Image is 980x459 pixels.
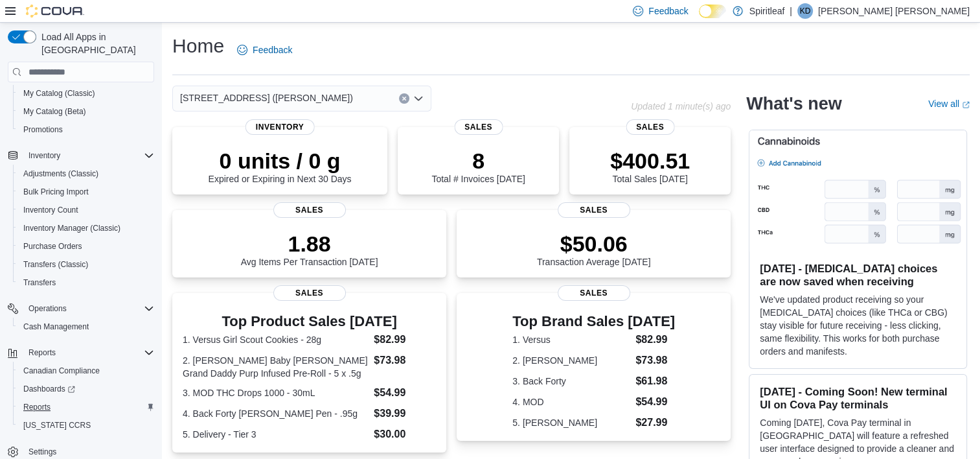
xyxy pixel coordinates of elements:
a: My Catalog (Beta) [18,104,91,119]
span: Inventory Count [23,205,78,215]
a: Dashboards [18,381,80,397]
input: Dark Mode [699,5,726,18]
a: Transfers (Classic) [18,257,93,272]
button: Transfers (Classic) [13,255,159,274]
span: Dashboards [18,381,154,397]
button: Reports [13,398,159,416]
h3: [DATE] - Coming Soon! New terminal UI on Cova Pay terminals [760,385,956,411]
dd: $54.99 [374,385,436,401]
span: Cash Management [23,322,89,332]
dt: 4. Back Forty [PERSON_NAME] Pen - .95g [183,407,369,420]
span: Operations [23,301,154,316]
p: $50.06 [537,231,651,257]
button: Operations [23,301,72,316]
div: Total # Invoices [DATE] [431,148,525,184]
p: [PERSON_NAME] [PERSON_NAME] [818,3,970,19]
button: Bulk Pricing Import [13,183,159,201]
dd: $39.99 [374,406,436,421]
p: 1.88 [241,231,378,257]
span: Inventory Manager (Classic) [23,223,120,233]
a: Purchase Orders [18,239,87,254]
a: My Catalog (Classic) [18,86,100,101]
span: Purchase Orders [18,239,154,254]
span: Canadian Compliance [18,363,154,379]
button: Clear input [399,93,409,104]
span: Operations [28,303,67,314]
span: Canadian Compliance [23,366,100,376]
a: View allExternal link [928,99,970,109]
span: Reports [23,345,154,360]
dt: 4. MOD [512,395,630,408]
p: 8 [431,148,525,174]
span: Purchase Orders [23,241,82,252]
dd: $27.99 [635,415,675,430]
dt: 3. Back Forty [512,375,630,388]
span: Promotions [18,122,154,137]
a: Adjustments (Classic) [18,166,104,182]
div: Kenneth D L [797,3,813,19]
span: Bulk Pricing Import [23,187,89,197]
dd: $82.99 [635,332,675,347]
span: Adjustments (Classic) [23,169,98,179]
button: Inventory Manager (Classic) [13,219,159,237]
span: Feedback [253,43,292,56]
button: Reports [23,345,61,360]
button: Inventory [23,148,65,163]
button: Open list of options [413,93,424,104]
a: Bulk Pricing Import [18,184,94,200]
h3: Top Product Sales [DATE] [183,314,436,329]
span: Sales [454,119,503,135]
a: Reports [18,399,56,415]
p: | [790,3,792,19]
span: KD [799,3,810,19]
div: Total Sales [DATE] [610,148,690,184]
a: Transfers [18,275,61,290]
dd: $82.99 [374,332,436,347]
button: Inventory [3,147,159,165]
button: Transfers [13,274,159,292]
span: Inventory Count [18,202,154,218]
span: Reports [28,347,56,358]
span: Bulk Pricing Import [18,184,154,200]
svg: External link [962,101,970,109]
span: Sales [273,202,346,218]
a: Promotions [18,122,68,137]
div: Transaction Average [DATE] [537,231,651,267]
dd: $61.98 [635,373,675,389]
button: [US_STATE] CCRS [13,416,159,434]
button: Adjustments (Classic) [13,165,159,183]
button: Promotions [13,121,159,139]
p: $400.51 [610,148,690,174]
p: Updated 1 minute(s) ago [631,101,731,112]
span: Sales [558,202,630,218]
button: My Catalog (Classic) [13,84,159,102]
span: My Catalog (Beta) [23,106,86,117]
dd: $73.98 [635,353,675,368]
span: [STREET_ADDRESS] ([PERSON_NAME]) [180,90,353,106]
dt: 2. [PERSON_NAME] [512,354,630,367]
span: Washington CCRS [18,418,154,433]
p: 0 units / 0 g [209,148,352,174]
p: We've updated product receiving so your [MEDICAL_DATA] choices (like THCa or CBG) stay visible fo... [760,293,956,358]
a: Dashboards [13,380,159,398]
span: Sales [273,285,346,301]
dd: $54.99 [635,394,675,410]
dt: 1. Versus [512,333,630,346]
a: Cash Management [18,319,94,335]
span: My Catalog (Classic) [23,88,95,99]
div: Expired or Expiring in Next 30 Days [209,148,352,184]
span: Inventory [23,148,154,163]
span: Promotions [23,124,63,135]
span: [US_STATE] CCRS [23,420,91,430]
a: Feedback [232,37,297,63]
dt: 3. MOD THC Drops 1000 - 30mL [183,386,369,399]
span: Reports [18,399,154,415]
span: Transfers (Classic) [23,259,88,270]
span: Transfers [18,275,154,290]
h1: Home [172,33,224,59]
dt: 2. [PERSON_NAME] Baby [PERSON_NAME] Grand Daddy Purp Infused Pre-Roll - 5 x .5g [183,354,369,380]
p: Spiritleaf [749,3,784,19]
span: Cash Management [18,319,154,335]
span: Sales [558,285,630,301]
